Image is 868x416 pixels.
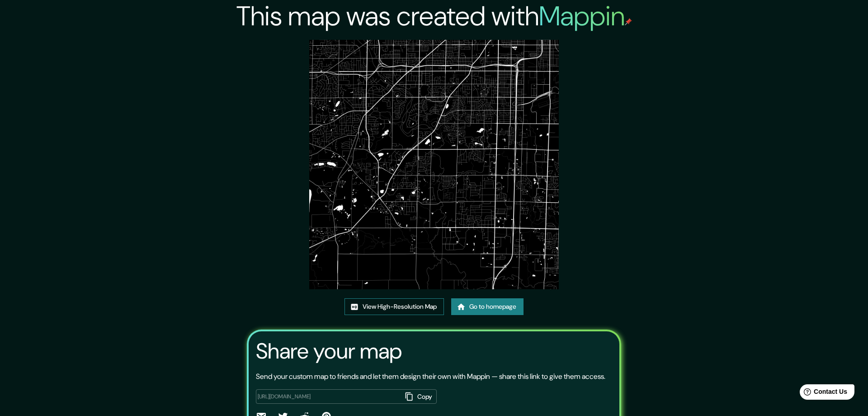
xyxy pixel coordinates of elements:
img: mappin-pin [625,18,632,25]
img: created-map [309,40,558,289]
iframe: Help widget launcher [788,381,858,406]
a: Go to homepage [451,298,524,315]
button: Copy [401,389,437,404]
a: View High-Resolution Map [344,298,444,315]
h3: Share your map [256,339,402,364]
p: Send your custom map to friends and let them design their own with Mappin — share this link to gi... [256,371,605,382]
